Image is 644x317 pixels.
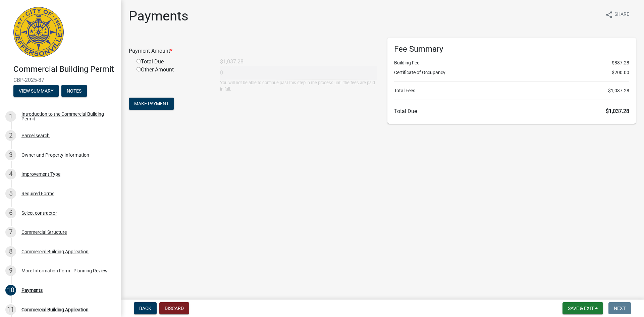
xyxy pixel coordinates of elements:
button: Next [608,302,631,314]
button: Make Payment [129,98,174,110]
button: shareShare [600,8,635,21]
div: Commercial Building Application [21,307,89,312]
div: More Information Form - Planning Review [21,268,108,273]
span: $200.00 [612,69,629,76]
div: Payment Amount [124,47,382,55]
h4: Commercial Building Permit [13,64,115,74]
button: View Summary [13,85,59,97]
div: Required Forms [21,191,54,196]
div: Parcel search [21,133,50,138]
wm-modal-confirm: Notes [61,89,87,94]
span: CBP-2025-87 [13,77,107,83]
div: Other Amount [131,66,215,92]
div: Payments [21,288,43,293]
div: 4 [5,169,16,179]
div: Total Due [131,58,215,66]
li: Certificate of Occupancy [394,69,629,76]
span: $837.28 [612,59,629,66]
div: Improvement Type [21,172,60,176]
span: Next [614,306,626,311]
div: Commercial Structure [21,230,67,234]
button: Back [134,302,157,314]
div: 2 [5,130,16,141]
h1: Payments [129,8,189,24]
span: Share [614,11,629,19]
span: Make Payment [134,101,169,106]
div: 6 [5,208,16,218]
span: Back [139,306,151,311]
div: 8 [5,246,16,257]
i: share [605,11,613,19]
div: Introduction to the Commercial Building Permit [21,112,110,121]
div: 10 [5,285,16,296]
button: Discard [159,302,189,314]
li: Building Fee [394,59,629,66]
li: Total Fees [394,87,629,94]
div: 1 [5,111,16,122]
span: Save & Exit [568,306,594,311]
wm-modal-confirm: Summary [13,89,59,94]
div: 7 [5,227,16,237]
div: 11 [5,304,16,315]
button: Save & Exit [562,302,603,314]
img: City of Jeffersonville, Indiana [13,7,64,57]
button: Notes [61,85,87,97]
span: $1,037.28 [606,108,629,114]
span: $1,037.28 [608,87,629,94]
div: 5 [5,188,16,199]
h6: Fee Summary [394,44,629,54]
div: Commercial Building Application [21,249,89,254]
div: Owner and Property Information [21,153,89,157]
div: 3 [5,150,16,160]
div: 9 [5,265,16,276]
div: Select contractor [21,211,57,215]
h6: Total Due [394,108,629,114]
